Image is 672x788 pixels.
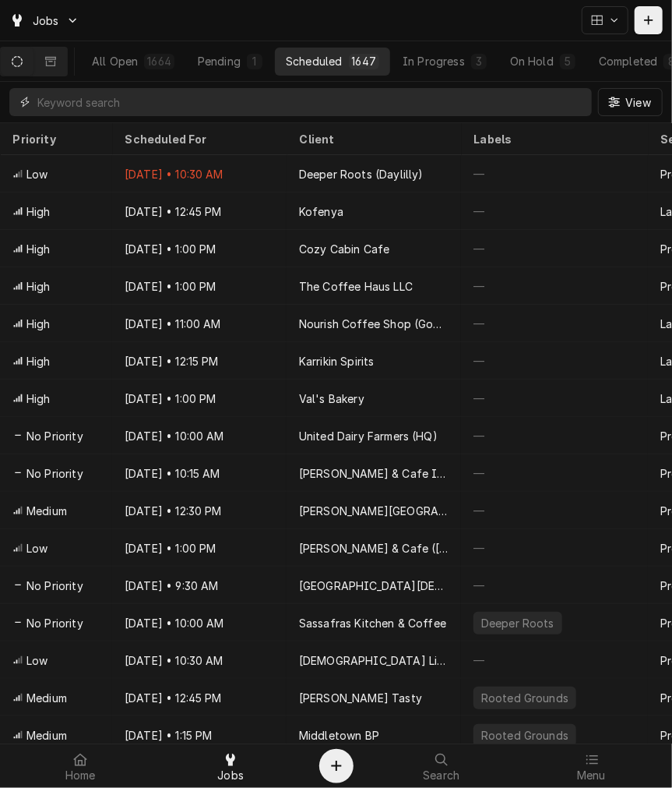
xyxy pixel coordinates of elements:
div: [DATE] • 10:30 AM [112,155,287,193]
div: Scheduled For [125,131,271,147]
a: Menu [517,747,666,785]
div: 1 [250,53,259,69]
div: [PERSON_NAME] Tasty [299,690,422,706]
span: No Priority [26,578,83,594]
div: 5 [563,53,572,69]
span: Low [26,652,47,669]
div: Priority [12,131,97,147]
div: — [461,267,648,305]
span: High [26,316,51,332]
div: — [461,305,648,342]
span: No Priority [26,465,83,482]
span: No Priority [26,428,83,444]
div: [DATE] • 12:45 PM [112,679,287,716]
a: Jobs [157,747,305,785]
div: [DATE] • 12:45 PM [112,193,287,230]
div: [PERSON_NAME] & Cafe II ([GEOGRAPHIC_DATA]) [299,465,449,482]
div: [DATE] • 12:15 PM [112,342,287,380]
span: Low [26,540,47,557]
div: Sassafras Kitchen & Coffee [299,615,446,631]
div: [DEMOGRAPHIC_DATA] Life Center [299,652,449,669]
div: — [461,155,648,193]
span: High [26,278,51,295]
div: On Hold [510,53,554,69]
div: 1664 [147,53,171,69]
span: High [26,353,51,369]
div: 1647 [352,53,377,69]
span: View [622,94,654,111]
span: Menu [577,769,606,782]
div: [DATE] • 11:00 AM [112,305,287,342]
div: The Coffee Haus LLC [299,278,413,295]
a: Go to Jobs [3,8,86,34]
div: Karrikin Spirits [299,353,375,369]
a: Home [6,747,155,785]
div: — [461,454,648,492]
div: Cozy Cabin Cafe [299,241,389,257]
div: — [461,342,648,380]
span: Jobs [217,769,244,782]
div: [DATE] • 10:30 AM [112,641,287,679]
div: [DATE] • 10:00 AM [112,604,287,641]
span: High [26,241,51,257]
a: Search [368,747,516,785]
div: — [461,492,648,529]
div: — [461,641,648,679]
div: [GEOGRAPHIC_DATA][DEMOGRAPHIC_DATA] [299,578,449,594]
button: Create Object [319,749,354,783]
div: In Progress [403,53,465,69]
div: [DATE] • 1:00 PM [112,267,287,305]
div: — [461,193,648,230]
div: [DATE] • 1:00 PM [112,230,287,267]
div: 3 [474,53,484,69]
span: Home [65,769,96,782]
div: [DATE] • 12:30 PM [112,492,287,529]
div: — [461,230,648,267]
span: Medium [26,727,67,744]
div: [PERSON_NAME] & Cafe ([PERSON_NAME]) [299,540,449,557]
div: Labels [473,131,635,147]
span: Jobs [33,12,59,29]
div: [DATE] • 1:00 PM [112,380,287,417]
div: Kofenya [299,203,343,220]
div: [DATE] • 9:30 AM [112,567,287,604]
span: Low [26,166,47,182]
div: — [461,529,648,567]
div: Pending [198,53,241,69]
div: Deeper Roots [480,615,556,631]
div: Val's Bakery [299,390,364,407]
button: View [598,88,663,116]
div: [DATE] • 10:15 AM [112,454,287,492]
div: Rooted Grounds [480,690,570,706]
div: Client [299,131,445,147]
span: High [26,390,51,407]
div: Rooted Grounds [480,727,570,744]
div: All Open [92,53,138,69]
span: Search [423,769,459,782]
div: Deeper Roots (Daylilly) [299,166,424,182]
div: — [461,567,648,604]
span: Medium [26,690,67,706]
div: [PERSON_NAME][GEOGRAPHIC_DATA] [299,503,449,519]
span: Medium [26,503,67,519]
div: Nourish Coffee Shop (Good [PERSON_NAME]) [299,316,449,332]
div: — [461,417,648,454]
div: United Dairy Farmers (HQ) [299,428,438,444]
div: [DATE] • 10:00 AM [112,417,287,454]
div: Completed [599,53,657,69]
div: [DATE] • 1:15 PM [112,716,287,754]
div: — [461,380,648,417]
div: [DATE] • 1:00 PM [112,529,287,567]
input: Keyword search [37,88,584,116]
span: High [26,203,51,220]
div: Middletown BP [299,727,379,744]
span: No Priority [26,615,83,631]
div: Scheduled [286,53,342,69]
